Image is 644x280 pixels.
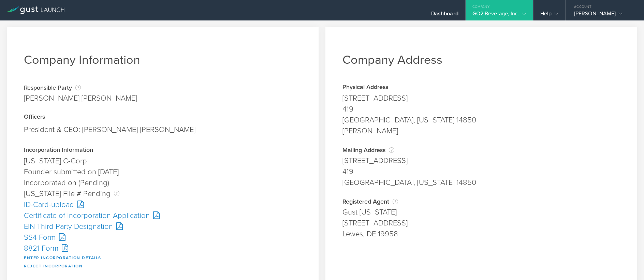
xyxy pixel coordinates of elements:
h1: Company Information [24,53,302,67]
h1: Company Address [342,53,620,67]
div: [PERSON_NAME] [PERSON_NAME] [24,93,137,104]
div: Incorporated on (Pending) [24,177,302,188]
div: 419 [342,104,620,115]
div: [PERSON_NAME] [342,126,620,136]
div: [US_STATE] C-Corp [24,156,302,166]
div: [GEOGRAPHIC_DATA], [US_STATE] 14850 [342,177,620,188]
div: [STREET_ADDRESS] [342,218,620,229]
div: Physical Address [342,84,620,91]
div: 419 [342,166,620,177]
div: ID-Card-upload [24,199,302,210]
div: Dashboard [431,10,458,20]
div: President & CEO: [PERSON_NAME] [PERSON_NAME] [24,122,302,137]
div: SS4 Form [24,232,302,243]
div: [PERSON_NAME] [574,10,632,20]
div: Gust [US_STATE] [342,207,620,218]
div: [STREET_ADDRESS] [342,93,620,104]
button: Enter Incorporation Details [24,254,101,262]
div: GO2 Beverage, Inc. [472,10,526,20]
button: Reject Incorporation [24,262,83,270]
div: [GEOGRAPHIC_DATA], [US_STATE] 14850 [342,115,620,126]
div: Certificate of Incorporation Application [24,210,302,221]
div: Help [540,10,558,20]
div: Incorporation Information [24,147,302,154]
div: Mailing Address [342,147,620,153]
div: Officers [24,114,302,121]
div: Founder submitted on [DATE] [24,166,302,177]
iframe: Chat Widget [610,247,644,280]
div: 8821 Form [24,243,302,254]
div: Registered Agent [342,198,620,205]
div: Lewes, DE 19958 [342,229,620,239]
div: EIN Third Party Designation [24,221,302,232]
div: [US_STATE] File # Pending [24,188,302,199]
div: Responsible Party [24,84,137,91]
div: [STREET_ADDRESS] [342,155,620,166]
